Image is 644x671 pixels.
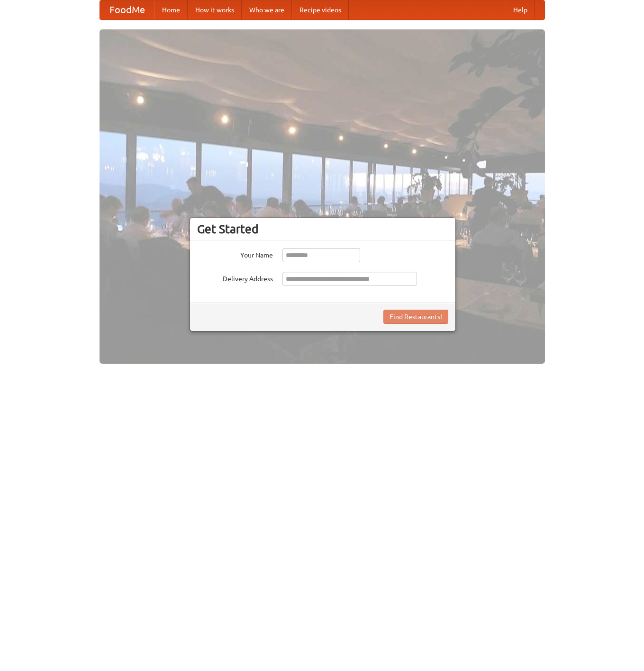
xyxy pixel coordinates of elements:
[188,0,242,19] a: How it works
[292,0,349,19] a: Recipe videos
[242,0,292,19] a: Who we are
[197,248,273,260] label: Your Name
[154,0,188,19] a: Home
[197,272,273,284] label: Delivery Address
[383,310,448,324] button: Find Restaurants!
[197,222,448,236] h3: Get Started
[100,0,154,19] a: FoodMe
[506,0,535,19] a: Help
